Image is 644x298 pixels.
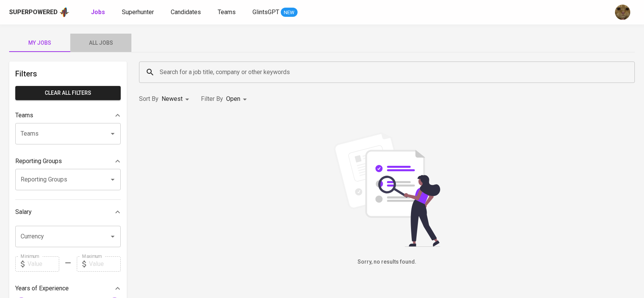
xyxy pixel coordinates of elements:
[171,8,201,16] span: Candidates
[330,132,444,247] img: file_searching.svg
[139,258,635,266] h6: Sorry, no results found.
[218,8,237,17] a: Teams
[15,86,121,100] button: Clear All filters
[171,8,202,17] a: Candidates
[15,68,121,80] h6: Filters
[14,38,66,48] span: My Jobs
[15,281,121,296] div: Years of Experience
[201,94,223,104] p: Filter By
[15,207,32,217] p: Salary
[107,128,118,139] button: Open
[162,94,183,104] p: Newest
[75,38,127,48] span: All Jobs
[9,8,58,17] div: Superpowered
[59,6,70,18] img: app logo
[107,174,118,185] button: Open
[15,204,121,220] div: Salary
[15,154,121,169] div: Reporting Groups
[218,8,236,16] span: Teams
[15,111,33,120] p: Teams
[615,5,630,20] img: ec6c0910-f960-4a00-a8f8-c5744e41279e.jpg
[15,157,62,166] p: Reporting Groups
[9,6,70,18] a: Superpoweredapp logo
[162,92,192,106] div: Newest
[281,9,298,16] span: NEW
[226,92,249,106] div: Open
[91,8,105,16] b: Jobs
[122,8,154,16] span: Superhunter
[107,231,118,242] button: Open
[89,256,121,272] input: Value
[139,94,159,104] p: Sort By
[226,95,240,102] span: Open
[122,8,155,17] a: Superhunter
[252,8,279,16] span: GlintsGPT
[91,8,107,17] a: Jobs
[28,256,59,272] input: Value
[15,284,69,293] p: Years of Experience
[21,88,115,98] span: Clear All filters
[15,108,121,123] div: Teams
[252,8,298,17] a: GlintsGPT NEW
